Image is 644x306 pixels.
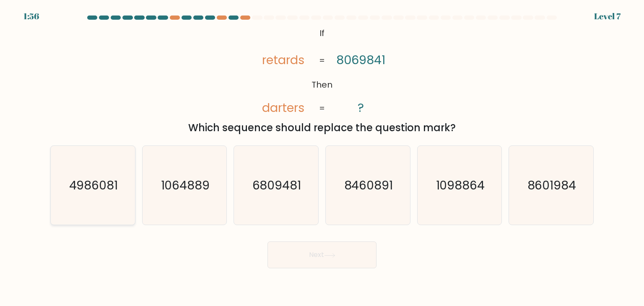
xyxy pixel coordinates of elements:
[594,10,621,23] div: Level 7
[262,52,304,68] tspan: retards
[527,177,576,194] text: 8601984
[69,177,118,194] text: 4986081
[247,25,397,117] svg: @import url('[URL][DOMAIN_NAME]);
[319,27,325,39] tspan: If
[436,177,485,194] text: 1098864
[252,177,301,194] text: 6809481
[161,177,210,194] text: 1064889
[319,102,325,114] tspan: =
[23,10,39,23] div: 1:56
[344,177,393,194] text: 8460891
[262,99,304,116] tspan: darters
[55,120,589,135] div: Which sequence should replace the question mark?
[358,99,364,116] tspan: ?
[319,54,325,66] tspan: =
[312,79,332,91] tspan: Then
[267,241,377,268] button: Next
[336,52,385,68] tspan: 8069841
